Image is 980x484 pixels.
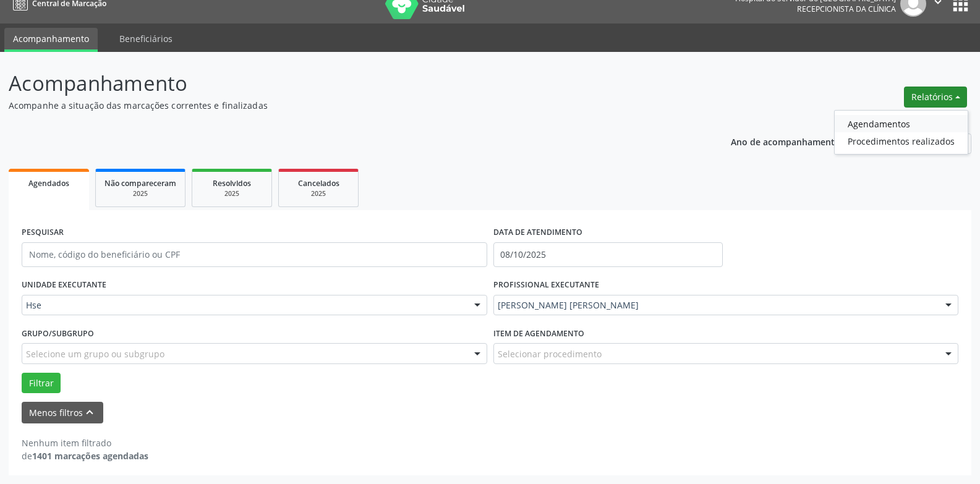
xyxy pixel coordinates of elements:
button: Relatórios [904,87,967,108]
div: de [22,449,148,462]
input: Nome, código do beneficiário ou CPF [22,242,487,267]
button: Menos filtroskeyboard_arrow_up [22,402,103,423]
div: 2025 [288,189,349,198]
span: Selecionar procedimento [498,347,602,360]
p: Acompanhe a situação das marcações correntes e finalizadas [9,99,683,112]
label: Item de agendamento [493,324,584,343]
span: Resolvidos [213,178,251,189]
label: PROFISSIONAL EXECUTANTE [493,276,599,295]
label: DATA DE ATENDIMENTO [493,223,582,242]
ul: Relatórios [834,110,968,155]
span: Selecione um grupo ou subgrupo [26,347,164,360]
a: Beneficiários [111,28,181,49]
span: Hse [26,299,462,312]
span: Recepcionista da clínica [797,4,896,14]
strong: 1401 marcações agendadas [32,450,148,462]
div: 2025 [201,189,263,198]
a: Acompanhamento [4,28,98,52]
a: Agendamentos [835,115,968,132]
span: Cancelados [298,178,339,189]
button: Filtrar [22,373,61,394]
span: Agendados [28,178,69,189]
span: Não compareceram [104,178,176,189]
div: 2025 [104,189,176,198]
label: PESQUISAR [22,223,64,242]
i: keyboard_arrow_up [83,405,96,419]
p: Ano de acompanhamento [731,134,840,149]
span: [PERSON_NAME] [PERSON_NAME] [498,299,934,312]
a: Procedimentos realizados [835,132,968,150]
div: Nenhum item filtrado [22,436,148,449]
label: UNIDADE EXECUTANTE [22,276,106,295]
input: Selecione um intervalo [493,242,723,267]
label: Grupo/Subgrupo [22,324,94,343]
p: Acompanhamento [9,68,683,99]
